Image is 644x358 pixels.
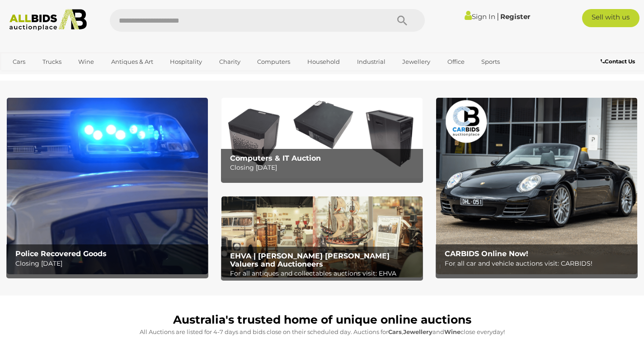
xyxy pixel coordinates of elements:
[7,69,83,84] a: [GEOGRAPHIC_DATA]
[7,54,31,69] a: Cars
[582,9,640,27] a: Sell with us
[445,249,528,258] b: CARBIDS Online Now!
[105,54,159,69] a: Antiques & Art
[7,98,208,274] a: Police Recovered Goods Police Recovered Goods Closing [DATE]
[230,162,418,173] p: Closing [DATE]
[500,12,530,21] a: Register
[230,252,390,268] b: EHVA | [PERSON_NAME] [PERSON_NAME] Valuers and Auctioneers
[436,98,637,274] a: CARBIDS Online Now! CARBIDS Online Now! For all car and vehicle auctions visit: CARBIDS!
[15,258,204,269] p: Closing [DATE]
[221,98,423,178] img: Computers & IT Auction
[11,327,633,337] p: All Auctions are listed for 4-7 days and bids close on their scheduled day. Auctions for , and cl...
[15,249,107,258] b: Police Recovered Goods
[497,11,499,21] span: |
[388,328,402,335] strong: Cars
[213,54,246,69] a: Charity
[465,12,495,21] a: Sign In
[5,9,91,31] img: Allbids.com.au
[37,54,67,69] a: Trucks
[396,54,436,69] a: Jewellery
[221,196,423,277] img: EHVA | Evans Hastings Valuers and Auctioneers
[230,154,321,162] b: Computers & IT Auction
[11,314,633,326] h1: Australia's trusted home of unique online auctions
[380,9,425,32] button: Search
[436,98,637,274] img: CARBIDS Online Now!
[72,54,100,69] a: Wine
[601,57,637,67] a: Contact Us
[301,54,346,69] a: Household
[221,98,423,178] a: Computers & IT Auction Computers & IT Auction Closing [DATE]
[230,268,418,279] p: For all antiques and collectables auctions visit: EHVA
[601,58,635,65] b: Contact Us
[351,54,391,69] a: Industrial
[221,196,423,277] a: EHVA | Evans Hastings Valuers and Auctioneers EHVA | [PERSON_NAME] [PERSON_NAME] Valuers and Auct...
[164,54,208,69] a: Hospitality
[442,54,470,69] a: Office
[7,98,208,274] img: Police Recovered Goods
[251,54,296,69] a: Computers
[475,54,506,69] a: Sports
[403,328,432,335] strong: Jewellery
[445,258,633,269] p: For all car and vehicle auctions visit: CARBIDS!
[444,328,461,335] strong: Wine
